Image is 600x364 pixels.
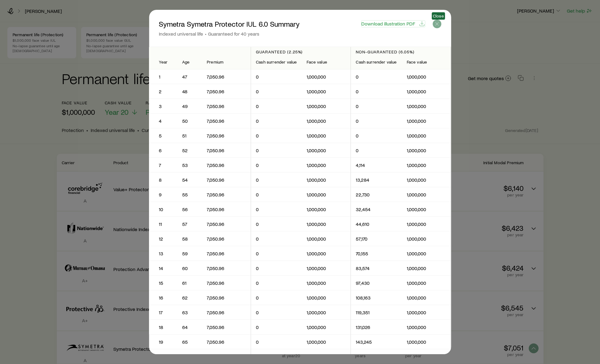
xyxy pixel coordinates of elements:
[256,295,297,301] p: 0
[159,206,168,212] p: 10
[356,295,397,301] p: 108,163
[307,118,346,124] p: 1,000,000
[159,309,168,316] p: 17
[307,60,346,64] div: Face value
[256,103,297,109] p: 0
[159,31,300,37] p: Indexed universal life Guaranteed for 40 years
[356,192,397,198] p: 22,730
[207,295,246,301] p: 7,050.96
[256,88,297,95] p: 0
[307,192,346,198] p: 1,000,000
[307,250,346,257] p: 1,000,000
[159,295,168,301] p: 16
[256,206,297,212] p: 0
[182,324,197,330] p: 64
[182,60,197,64] div: Age
[356,133,397,139] p: 0
[256,236,297,242] p: 0
[307,206,346,212] p: 1,000,000
[356,118,397,124] p: 0
[182,177,197,183] p: 54
[207,236,246,242] p: 7,050.96
[182,280,197,286] p: 61
[407,324,446,330] p: 1,000,000
[207,74,246,80] p: 7,050.96
[159,177,168,183] p: 8
[159,192,168,198] p: 9
[307,354,346,360] p: 1,000,000
[256,339,297,345] p: 0
[256,49,346,54] p: Guaranteed (2.25%)
[207,192,246,198] p: 7,050.96
[356,103,397,109] p: 0
[256,192,297,198] p: 0
[356,250,397,257] p: 70,155
[159,88,168,95] p: 2
[356,324,397,330] p: 131,026
[356,147,397,153] p: 0
[407,339,446,345] p: 1,000,000
[182,133,197,139] p: 51
[207,354,246,360] p: 7,050.96
[256,324,297,330] p: 0
[159,221,168,227] p: 11
[407,74,446,80] p: 1,000,000
[356,74,397,80] p: 0
[307,265,346,271] p: 1,000,000
[207,103,246,109] p: 7,050.96
[307,177,346,183] p: 1,000,000
[356,162,397,168] p: 4,114
[307,280,346,286] p: 1,000,000
[407,354,446,360] p: 1,000,000
[356,236,397,242] p: 57,170
[307,221,346,227] p: 1,000,000
[159,280,168,286] p: 15
[159,250,168,257] p: 13
[159,118,168,124] p: 4
[356,221,397,227] p: 44,610
[207,265,246,271] p: 7,050.96
[307,236,346,242] p: 1,000,000
[256,147,297,153] p: 0
[256,177,297,183] p: 0
[207,206,246,212] p: 7,050.96
[256,74,297,80] p: 0
[407,133,446,139] p: 1,000,000
[361,21,415,26] span: Download illustration PDF
[307,133,346,139] p: 1,000,000
[207,221,246,227] p: 7,050.96
[159,74,168,80] p: 1
[256,118,297,124] p: 0
[182,309,197,316] p: 63
[407,177,446,183] p: 1,000,000
[207,88,246,95] p: 7,050.96
[159,354,168,360] p: 20
[256,280,297,286] p: 0
[307,103,346,109] p: 1,000,000
[433,14,444,18] span: Close
[159,103,168,109] p: 3
[182,103,197,109] p: 49
[182,192,197,198] p: 55
[182,206,197,212] p: 56
[356,177,397,183] p: 13,284
[182,88,197,95] p: 48
[407,280,446,286] p: 1,000,000
[407,265,446,271] p: 1,000,000
[307,309,346,316] p: 1,000,000
[207,147,246,153] p: 7,050.96
[407,103,446,109] p: 1,000,000
[307,324,346,330] p: 1,000,000
[407,88,446,95] p: 1,000,000
[356,280,397,286] p: 97,430
[207,60,246,64] div: Premium
[307,162,346,168] p: 1,000,000
[356,339,397,345] p: 143,245
[159,162,168,168] p: 7
[159,265,168,271] p: 14
[207,280,246,286] p: 7,050.96
[207,118,246,124] p: 7,050.96
[159,60,168,64] div: Year
[407,221,446,227] p: 1,000,000
[159,147,168,153] p: 6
